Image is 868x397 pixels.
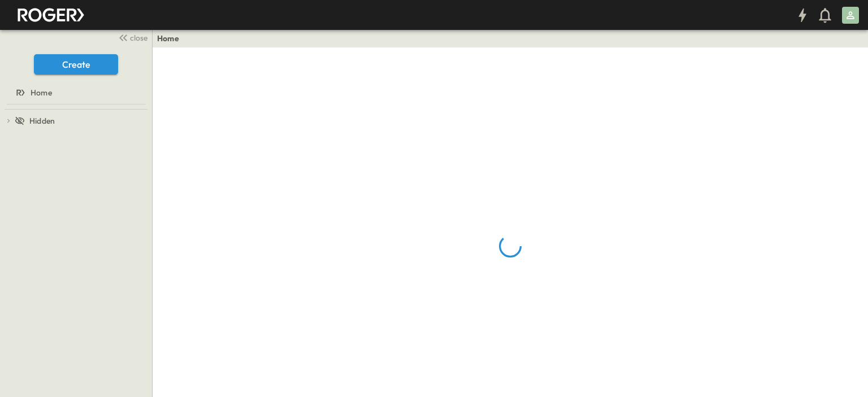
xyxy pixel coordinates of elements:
button: Create [34,54,118,75]
span: Hidden [29,115,55,126]
nav: breadcrumbs [157,33,186,44]
span: close [130,32,147,43]
button: close [114,29,150,45]
a: Home [2,85,147,101]
span: Home [31,87,52,98]
a: Home [157,33,179,44]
